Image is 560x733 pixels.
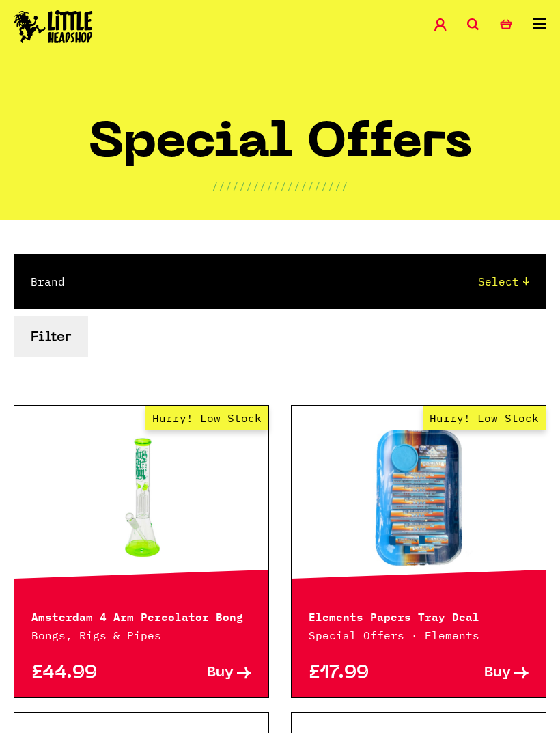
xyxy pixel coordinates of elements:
[309,666,419,680] p: £17.99
[14,430,268,566] a: Hurry! Low Stock
[419,666,529,680] a: Buy
[31,627,251,644] p: Bongs, Rigs & Pipes
[309,627,529,644] p: Special Offers · Elements
[89,121,472,178] h1: Special Offers
[309,607,529,624] p: Elements Papers Tray Deal
[31,666,141,680] p: £44.99
[145,406,268,430] span: Hurry! Low Stock
[484,666,511,680] span: Buy
[14,10,93,43] img: Little Head Shop Logo
[141,666,251,680] a: Buy
[212,178,348,194] p: ////////////////////
[31,607,251,624] p: Amsterdam 4 Arm Percolator Bong
[207,666,234,680] span: Buy
[31,273,65,290] label: Brand
[292,430,546,566] a: Hurry! Low Stock
[14,316,88,357] button: Filter
[423,406,546,430] span: Hurry! Low Stock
